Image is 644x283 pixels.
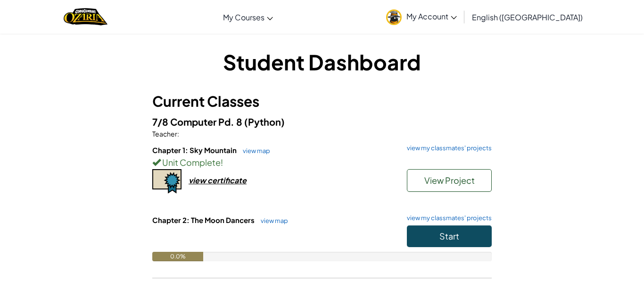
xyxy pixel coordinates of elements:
[152,91,492,112] h3: Current Classes
[152,47,492,77] h1: Student Dashboard
[152,169,182,194] img: certificate-icon.png
[402,215,492,221] a: view my classmates' projects
[64,7,107,26] img: Home
[386,9,402,25] img: avatar
[238,147,270,154] a: view map
[177,129,179,138] span: :
[223,12,264,22] span: My Courses
[244,116,285,128] span: (Python)
[152,116,244,128] span: 7/8 Computer Pd. 8
[439,231,459,241] span: Start
[218,4,278,30] a: My Courses
[152,175,247,185] a: view certificate
[64,7,107,26] a: Ozaria by CodeCombat logo
[424,175,475,186] span: View Project
[161,157,221,168] span: Unit Complete
[221,157,223,168] span: !
[402,145,492,151] a: view my classmates' projects
[152,215,256,224] span: Chapter 2: The Moon Dancers
[381,2,462,32] a: My Account
[407,169,492,192] button: View Project
[407,225,492,247] button: Start
[152,252,203,261] div: 0.0%
[406,11,457,21] span: My Account
[472,12,583,22] span: English ([GEOGRAPHIC_DATA])
[189,175,247,185] div: view certificate
[152,146,238,154] span: Chapter 1: Sky Mountain
[256,217,288,224] a: view map
[152,129,177,138] span: Teacher
[467,4,587,30] a: English ([GEOGRAPHIC_DATA])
